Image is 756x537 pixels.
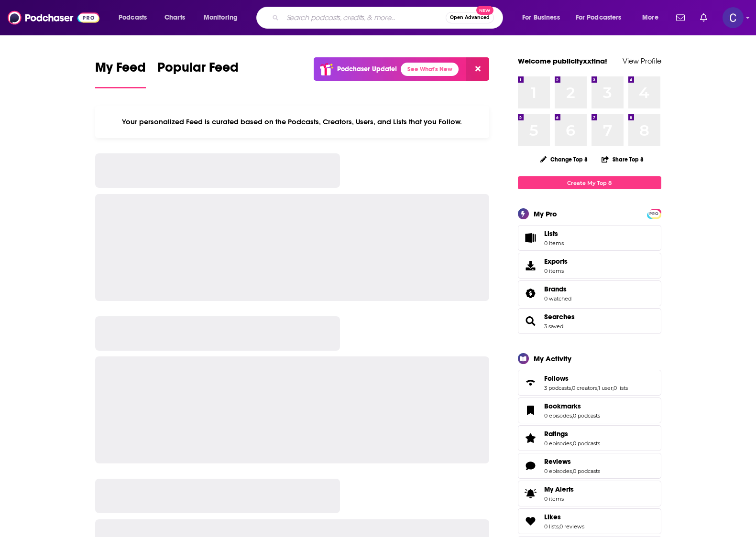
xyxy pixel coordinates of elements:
[544,285,567,293] span: Brands
[521,314,540,328] a: Searches
[450,15,490,20] span: Open Advanced
[521,459,540,473] a: Reviews
[544,440,572,447] a: 0 episodes
[521,231,540,245] span: Lists
[95,106,490,138] div: Your personalized Feed is curated based on the Podcasts, Creators, Users, and Lists that you Follow.
[95,59,146,88] a: My Feed
[518,397,661,423] span: Bookmarks
[119,11,147,24] span: Podcasts
[401,63,459,76] a: See What's New
[544,513,561,521] span: Likes
[544,485,574,494] span: My Alerts
[518,176,661,189] a: Create My Top 8
[544,513,584,521] a: Likes
[544,495,574,502] span: 0 items
[518,308,661,334] span: Searches
[572,468,573,474] span: ,
[559,523,559,530] span: ,
[696,10,711,26] a: Show notifications dropdown
[544,430,568,438] span: Ratings
[570,10,635,25] button: open menu
[544,374,569,383] span: Follows
[95,59,146,81] span: My Feed
[157,59,239,88] a: Popular Feed
[544,240,564,247] span: 0 items
[476,6,493,15] span: New
[544,402,600,410] a: Bookmarks
[534,354,571,363] div: My Activity
[573,440,600,447] a: 0 podcasts
[518,425,661,451] span: Ratings
[204,11,238,24] span: Monitoring
[623,56,661,65] a: View Profile
[642,11,658,24] span: More
[544,402,581,410] span: Bookmarks
[521,515,540,528] a: Likes
[544,385,571,391] a: 3 podcasts
[518,253,661,279] a: Exports
[544,268,568,274] span: 0 items
[521,404,540,417] a: Bookmarks
[521,431,540,445] a: Ratings
[635,10,670,25] button: open menu
[597,385,598,391] span: ,
[518,508,661,534] span: Likes
[521,287,540,300] a: Brands
[197,10,250,25] button: open menu
[723,7,744,28] img: User Profile
[576,11,622,24] span: For Podcasters
[522,11,560,24] span: For Business
[544,312,575,321] a: Searches
[535,153,594,165] button: Change Top 8
[164,11,185,24] span: Charts
[571,385,572,391] span: ,
[518,370,661,396] span: Follows
[544,374,628,383] a: Follows
[601,150,644,169] button: Share Top 8
[283,10,446,25] input: Search podcasts, credits, & more...
[544,285,571,293] a: Brands
[544,430,600,438] a: Ratings
[446,12,494,23] button: Open AdvancedNew
[544,257,568,266] span: Exports
[337,65,397,73] p: Podchaser Update!
[598,385,613,391] a: 1 user
[613,385,614,391] span: ,
[521,487,540,500] span: My Alerts
[521,259,540,272] span: Exports
[572,440,573,447] span: ,
[648,210,660,217] span: PRO
[112,10,159,25] button: open menu
[544,457,571,466] span: Reviews
[572,412,573,419] span: ,
[157,59,239,81] span: Popular Feed
[521,376,540,389] a: Follows
[544,412,572,419] a: 0 episodes
[518,481,661,506] a: My Alerts
[518,56,607,65] a: Welcome publicityxxtina!
[158,10,191,25] a: Charts
[544,295,571,302] a: 0 watched
[518,453,661,479] span: Reviews
[573,412,600,419] a: 0 podcasts
[544,468,572,474] a: 0 episodes
[544,457,600,466] a: Reviews
[518,225,661,251] a: Lists
[544,229,564,238] span: Lists
[515,10,572,25] button: open menu
[518,280,661,306] span: Brands
[534,209,557,218] div: My Pro
[573,468,600,474] a: 0 podcasts
[8,9,99,27] img: Podchaser - Follow, Share and Rate Podcasts
[723,7,744,28] span: Logged in as publicityxxtina
[723,7,744,28] button: Show profile menu
[265,7,512,29] div: Search podcasts, credits, & more...
[614,385,628,391] a: 0 lists
[672,10,689,26] a: Show notifications dropdown
[544,229,558,238] span: Lists
[648,210,660,217] a: PRO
